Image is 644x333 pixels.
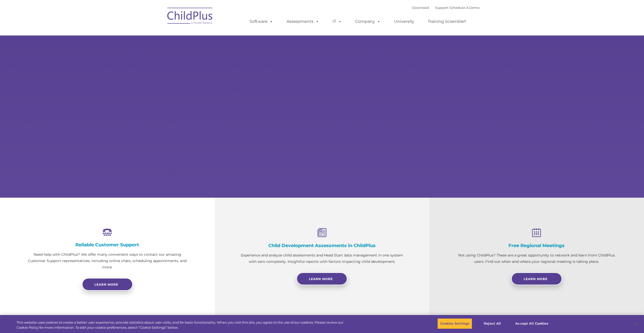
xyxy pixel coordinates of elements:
[327,16,347,27] a: IT
[389,16,419,27] a: University
[244,16,278,27] a: Software
[309,277,333,281] span: Learn More
[476,318,508,329] button: Reject All
[350,16,386,27] a: Company
[423,16,471,27] a: Training Scramble!!
[25,251,189,270] p: Need help with ChildPlus? We offer many convenient ways to contact our amazing Customer Support r...
[82,278,133,291] a: Learn more
[282,16,324,27] a: Assessments
[513,318,551,329] button: Accept All Cookies
[165,4,216,29] img: ChildPlus by Procare Solutions
[511,272,562,285] a: Learn More
[630,318,641,329] button: Close
[455,252,619,265] p: Not using ChildPlus? These are a great opportunity to network and learn from ChildPlus users. Fin...
[412,6,480,10] font: |
[412,6,429,10] a: Download
[240,252,404,265] p: Experience and analyze child assessments and Head Start data management in one system with zero c...
[296,272,347,285] a: Learn More
[94,283,118,286] span: Learn more
[25,242,189,248] h4: Reliable Customer Support
[437,318,472,329] button: Cookies Settings
[450,6,480,10] a: Schedule A Demo
[16,320,354,330] div: This website uses cookies to create a better user experience, provide statistics about user visit...
[240,243,404,248] h4: Child Development Assessments in ChildPlus
[455,243,619,248] h4: Free Regional Meetings
[524,277,548,281] span: Learn More
[435,6,449,10] a: Support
